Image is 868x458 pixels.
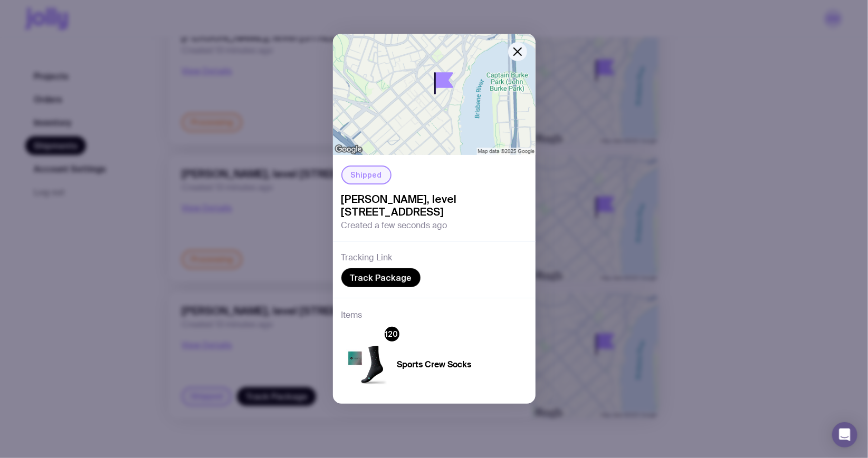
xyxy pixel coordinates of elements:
div: Shipped [341,165,392,184]
a: Track Package [341,268,421,287]
h3: Tracking Link [341,252,393,263]
h4: Sports Crew Socks [397,359,472,370]
span: Created a few seconds ago [341,220,447,231]
h3: Items [341,309,363,321]
div: Open Intercom Messenger [832,422,857,447]
img: staticmap [333,34,536,155]
div: 120 [385,327,399,342]
span: [PERSON_NAME], level [STREET_ADDRESS] [341,193,527,218]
